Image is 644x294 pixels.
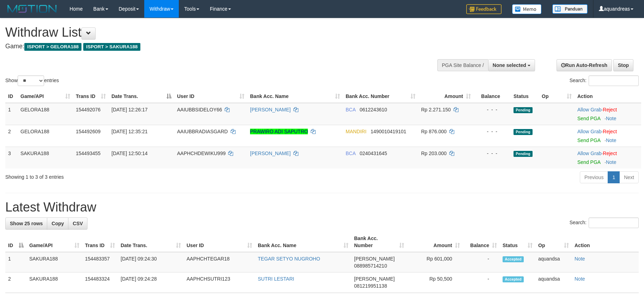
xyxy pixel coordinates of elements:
th: Action [572,232,639,252]
a: Allow Grab [577,107,601,112]
td: Rp 50,500 [407,272,463,293]
span: Accepted [503,276,524,282]
td: SAKURA188 [26,252,82,272]
th: Bank Acc. Name: activate to sort column ascending [255,232,351,252]
td: [DATE] 09:24:30 [118,252,184,272]
th: Game/API: activate to sort column ascending [18,90,73,103]
td: · [575,147,641,169]
td: [DATE] 09:24:28 [118,272,184,293]
span: · [577,107,603,112]
a: Allow Grab [577,129,601,134]
th: Trans ID: activate to sort column ascending [82,232,118,252]
span: 154492609 [76,129,101,134]
th: Status [511,90,539,103]
a: Send PGA [577,159,600,165]
span: AAIUBBRADIASGARD [177,129,228,134]
a: Send PGA [577,137,600,143]
td: · [575,103,641,125]
img: panduan.png [552,4,588,14]
td: SAKURA188 [26,272,82,293]
span: MANDIRI [346,129,366,134]
span: 154493455 [76,151,101,156]
span: Rp 2.271.150 [421,107,451,112]
th: ID: activate to sort column descending [5,232,26,252]
a: Stop [613,59,633,71]
a: Allow Grab [577,151,601,156]
span: ISPORT > GELORA188 [24,43,81,51]
label: Search: [570,75,639,86]
span: Rp 203.000 [421,151,446,156]
a: Next [619,171,639,183]
span: Copy 088985714210 to clipboard [354,263,387,269]
a: [PERSON_NAME] [250,107,291,112]
th: Date Trans.: activate to sort column ascending [118,232,184,252]
th: Date Trans.: activate to sort column descending [109,90,174,103]
label: Search: [570,218,639,228]
th: Op: activate to sort column ascending [535,232,572,252]
th: User ID: activate to sort column ascending [174,90,247,103]
img: MOTION_logo.png [5,4,59,14]
div: PGA Site Balance / [437,59,488,71]
h1: Latest Withdraw [5,200,639,214]
td: - [463,252,500,272]
a: [PERSON_NAME] [250,151,291,156]
td: GELORA188 [18,103,73,125]
span: Pending [514,129,533,135]
div: - - - [476,128,508,135]
span: Pending [514,151,533,157]
a: Note [606,159,616,165]
th: User ID: activate to sort column ascending [184,232,255,252]
div: - - - [476,150,508,157]
a: Note [575,256,585,262]
td: SAKURA188 [18,147,73,169]
th: Op: activate to sort column ascending [539,90,575,103]
select: Showentries [18,75,44,86]
th: Bank Acc. Name: activate to sort column ascending [247,90,343,103]
td: Rp 601,000 [407,252,463,272]
td: 3 [5,147,18,169]
a: PRAWIRO ADI SAPUTRO [250,129,308,134]
span: CSV [73,221,83,226]
span: 154492076 [76,107,101,112]
span: BCA [346,151,356,156]
td: · [575,125,641,147]
a: Copy [47,218,68,229]
a: Show 25 rows [5,218,47,229]
td: - [463,272,500,293]
th: Balance [474,90,511,103]
td: GELORA188 [18,125,73,147]
a: Reject [603,151,617,156]
span: Pending [514,107,533,113]
td: 154483357 [82,252,118,272]
a: Previous [580,171,608,183]
td: 154483324 [82,272,118,293]
a: Note [575,276,585,282]
input: Search: [589,75,639,86]
td: AAPHCHSUTRI123 [184,272,255,293]
td: 1 [5,252,26,272]
th: Trans ID: activate to sort column ascending [73,90,109,103]
th: Status: activate to sort column ascending [500,232,535,252]
span: · [577,151,603,156]
a: Note [606,137,616,143]
div: - - - [476,106,508,113]
div: Showing 1 to 3 of 3 entries [5,171,263,180]
td: 2 [5,272,26,293]
th: Balance: activate to sort column ascending [463,232,500,252]
span: [DATE] 12:50:14 [111,151,147,156]
span: BCA [346,107,356,112]
a: SUTRI LESTARI [258,276,294,282]
a: CSV [68,218,87,229]
td: aquandsa [535,252,572,272]
span: Accepted [503,256,524,262]
a: Reject [603,107,617,112]
h4: Game: [5,43,422,50]
th: Game/API: activate to sort column ascending [26,232,82,252]
td: aquandsa [535,272,572,293]
h1: Withdraw List [5,25,422,39]
span: Copy 0240431645 to clipboard [360,151,387,156]
th: Bank Acc. Number: activate to sort column ascending [343,90,418,103]
span: Rp 876.000 [421,129,446,134]
a: Note [606,116,616,121]
td: 1 [5,103,18,125]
